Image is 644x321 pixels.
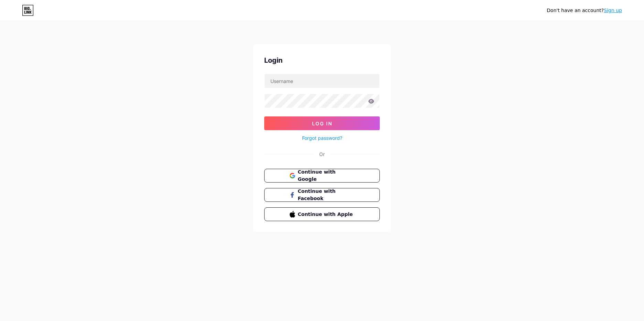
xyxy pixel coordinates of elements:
[264,207,380,221] button: Continue with Apple
[298,168,355,183] span: Continue with Google
[302,134,342,142] a: Forgot password?
[312,121,332,126] span: Log In
[319,151,325,158] div: Or
[547,7,622,14] div: Don't have an account?
[604,8,622,13] a: Sign up
[298,188,355,202] span: Continue with Facebook
[264,55,380,65] div: Login
[264,116,380,130] button: Log In
[264,169,380,183] button: Continue with Google
[264,188,380,202] button: Continue with Facebook
[298,211,355,218] span: Continue with Apple
[265,74,379,88] input: Username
